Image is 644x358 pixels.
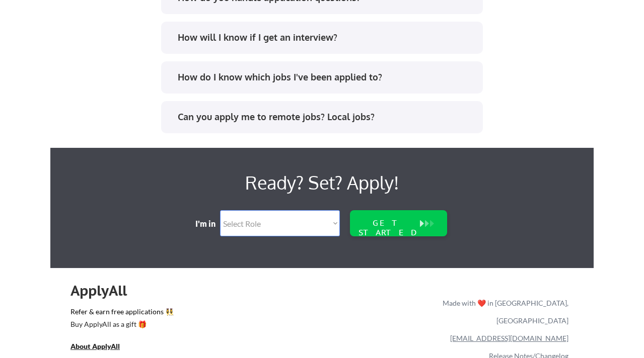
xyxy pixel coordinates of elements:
div: GET STARTED [356,218,421,237]
div: Can you apply me to remote jobs? Local jobs? [178,111,473,123]
div: Made with ❤️ in [GEOGRAPHIC_DATA], [GEOGRAPHIC_DATA] [439,294,568,329]
div: I'm in [195,218,223,229]
div: ApplyAll [70,282,138,299]
a: Buy ApplyAll as a gift 🎁 [70,319,171,331]
div: How will I know if I get an interview? [178,31,473,44]
a: About ApplyAll [70,341,134,353]
a: Refer & earn free applications 👯‍♀️ [70,308,232,319]
div: Ready? Set? Apply! [191,168,453,197]
div: Buy ApplyAll as a gift 🎁 [70,321,171,328]
div: How do I know which jobs I've been applied to? [178,71,473,83]
a: [EMAIL_ADDRESS][DOMAIN_NAME] [450,334,568,342]
u: About ApplyAll [70,342,120,350]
